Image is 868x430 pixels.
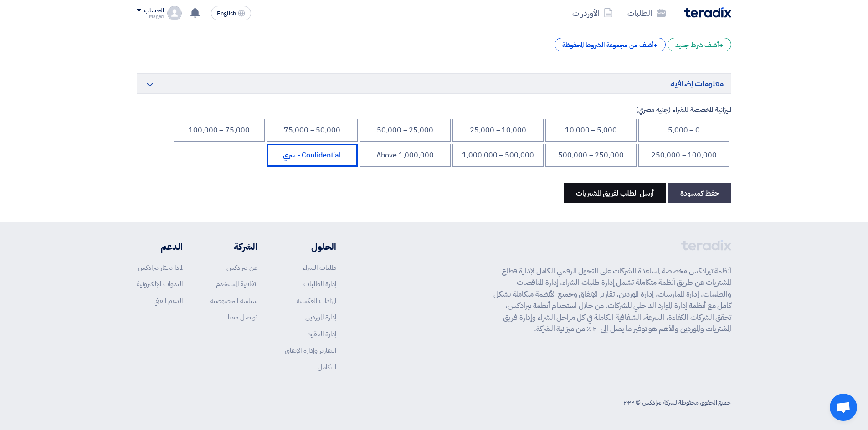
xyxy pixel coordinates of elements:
li: Confidential - سري [267,144,358,167]
a: إدارة الطلبات [303,279,336,289]
div: Open chat [830,394,857,421]
li: 5,000 – 10,000 [545,119,637,142]
a: سياسة الخصوصية [210,296,257,306]
li: الشركة [210,240,257,253]
a: التقارير وإدارة الإنفاق [285,345,336,355]
p: أنظمة تيرادكس مخصصة لمساعدة الشركات على التحول الرقمي الكامل لإدارة قطاع المشتريات عن طريق أنظمة ... [493,265,731,335]
a: عن تيرادكس [226,263,257,273]
a: الدعم الفني [154,296,183,306]
img: profile_test.png [167,6,182,20]
li: 100,000 – 250,000 [638,144,729,167]
li: 10,000 – 25,000 [452,119,544,142]
img: Teradix logo [684,7,731,18]
div: جميع الحقوق محفوظة لشركة تيرادكس © ٢٠٢٢ [623,398,731,407]
li: Above 1,000,000 [360,144,451,167]
div: أضف شرط جديد [668,38,731,51]
a: التكامل [318,362,336,372]
li: 250,000 – 500,000 [545,144,637,167]
span: + [653,40,658,51]
button: English [211,6,251,20]
a: الطلبات [620,2,673,24]
a: الندوات الإلكترونية [137,279,183,289]
li: 75,000 – 100,000 [174,119,265,142]
button: أرسل الطلب لفريق المشتريات [564,183,666,203]
span: + [719,40,724,51]
a: اتفاقية المستخدم [216,279,257,289]
li: 0 – 5,000 [638,119,729,142]
span: English [217,10,236,17]
a: تواصل معنا [228,312,257,322]
label: الميزانية المخصصة للشراء (جنيه مصري) [137,105,731,115]
li: 500,000 – 1,000,000 [452,144,544,167]
a: لماذا تختار تيرادكس [138,263,183,273]
li: 50,000 – 75,000 [267,119,358,142]
a: إدارة العقود [308,329,336,339]
a: طلبات الشراء [303,263,336,273]
a: إدارة الموردين [305,312,336,322]
a: الأوردرات [565,2,620,24]
li: الحلول [285,240,336,253]
a: المزادات العكسية [297,296,336,306]
h5: معلومات إضافية [137,73,731,94]
div: أضف من مجموعة الشروط المحفوظة [555,38,666,51]
li: 25,000 – 50,000 [360,119,451,142]
div: الحساب [144,7,164,15]
div: Maged [137,14,164,19]
button: حفظ كمسودة [668,183,731,203]
li: الدعم [137,240,183,253]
